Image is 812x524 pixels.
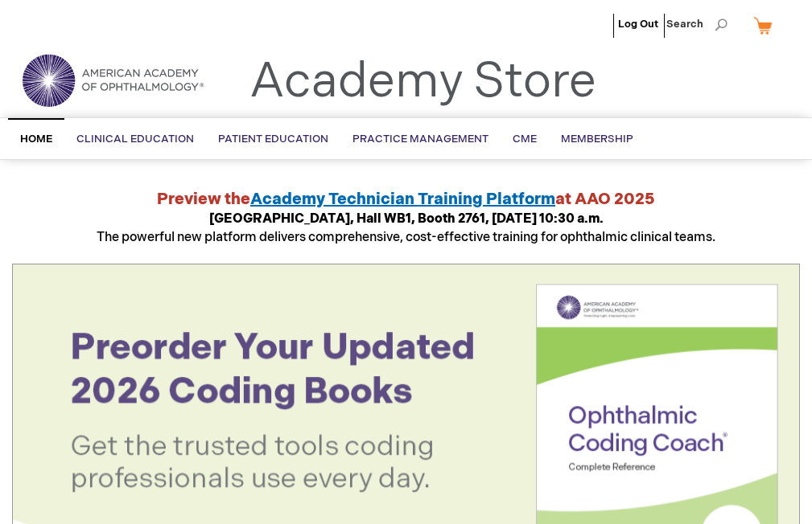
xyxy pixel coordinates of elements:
[618,18,658,31] a: Log Out
[20,133,52,145] span: Home
[513,133,537,145] span: CME
[249,53,596,111] a: Academy Store
[250,190,555,209] a: Academy Technician Training Platform
[209,211,604,227] strong: [GEOGRAPHIC_DATA], Hall WB1, Booth 2761, [DATE] 10:30 a.m.
[157,190,655,209] strong: Preview the at AAO 2025
[666,8,728,40] span: Search
[97,211,715,245] span: The powerful new platform delivers comprehensive, cost-effective training for ophthalmic clinical...
[561,133,633,145] span: Membership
